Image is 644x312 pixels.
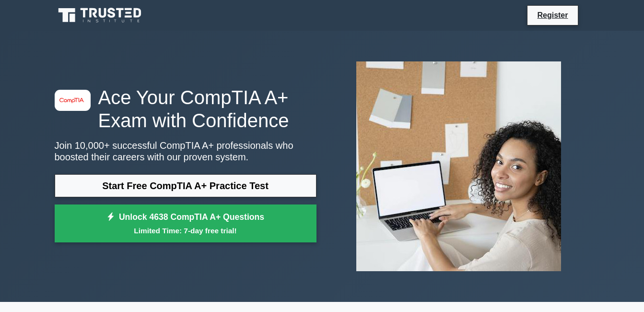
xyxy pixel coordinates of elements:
[55,86,316,132] h1: Ace Your CompTIA A+ Exam with Confidence
[67,225,304,236] small: Limited Time: 7-day free trial!
[55,204,316,243] a: Unlock 4638 CompTIA A+ QuestionsLimited Time: 7-day free trial!
[55,174,316,197] a: Start Free CompTIA A+ Practice Test
[55,140,316,163] p: Join 10,000+ successful CompTIA A+ professionals who boosted their careers with our proven system.
[531,9,574,21] a: Register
